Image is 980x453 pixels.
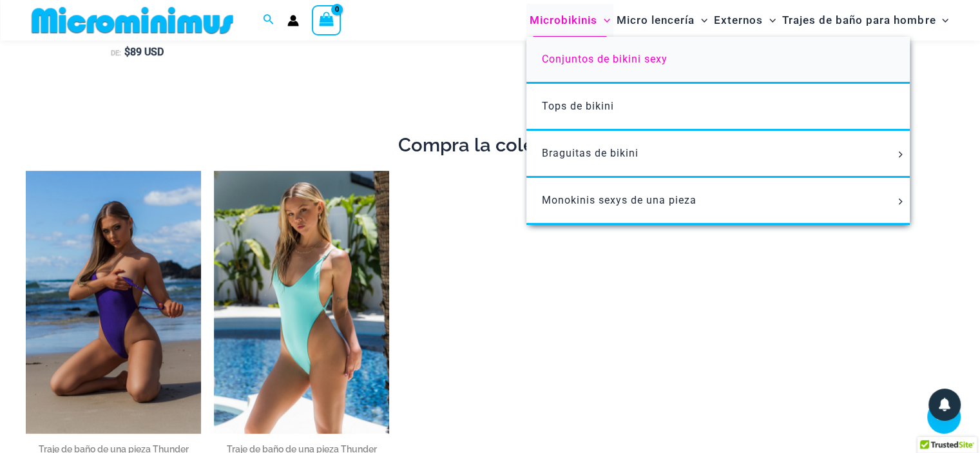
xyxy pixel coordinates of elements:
a: Enlace del icono de búsqueda [263,12,274,28]
font: De: [111,49,121,57]
img: Trueno Turquesa 8931 One Piece 03 [214,171,389,434]
a: Trueno Turquesa 8931 One Piece 03Trueno Turquesa 8931 One Piece 05Trueno Turquesa 8931 One Piece 05 [214,171,389,434]
span: Alternar menú [893,151,907,158]
span: Alternar menú [763,4,776,37]
font: 89 USD [130,46,164,58]
span: Alternar menú [695,4,707,37]
a: Trajes de baño para hombreAlternar menúAlternar menú [779,4,952,37]
span: Alternar menú [597,4,610,37]
font: Tops de bikini [542,100,614,112]
font: Conjuntos de bikini sexy [542,53,668,65]
font: Micro lencería [617,14,695,26]
font: Microbikinis [530,14,597,26]
a: Micro lenceríaAlternar menúAlternar menú [613,4,711,37]
a: Tops de bikini [526,84,910,131]
img: Thunder Orient Blue 8931 Una pieza 09 [26,171,201,434]
span: Alternar menú [936,4,948,37]
a: Conjuntos de bikini sexy [526,37,910,84]
font: Monokinis sexys de una pieza [542,194,697,206]
a: MicrobikinisAlternar menúAlternar menú [526,4,613,37]
a: Braguitas de bikiniAlternar menúAlternar menú [526,131,910,178]
font: Externos [714,14,763,26]
a: Enlace del icono de la cuenta [287,15,299,26]
nav: Navegación del sitio [524,2,954,39]
font: $ [124,46,130,58]
font: Compra la colección [398,134,582,156]
font: Trajes de baño para hombre [782,14,936,26]
a: Thunder Orient Blue 8931 Una pieza 09Thunder Orient Blue 8931 Una pieza 13Thunder Orient Blue 893... [26,171,201,434]
a: ExternosAlternar menúAlternar menú [711,4,779,37]
img: MM SHOP LOGO PLANO [26,6,238,35]
a: Monokinis sexys de una piezaAlternar menúAlternar menú [526,178,910,225]
a: Ver carrito de compras, vacío [312,5,341,35]
span: Alternar menú [893,198,907,205]
font: Braguitas de bikini [542,147,639,159]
